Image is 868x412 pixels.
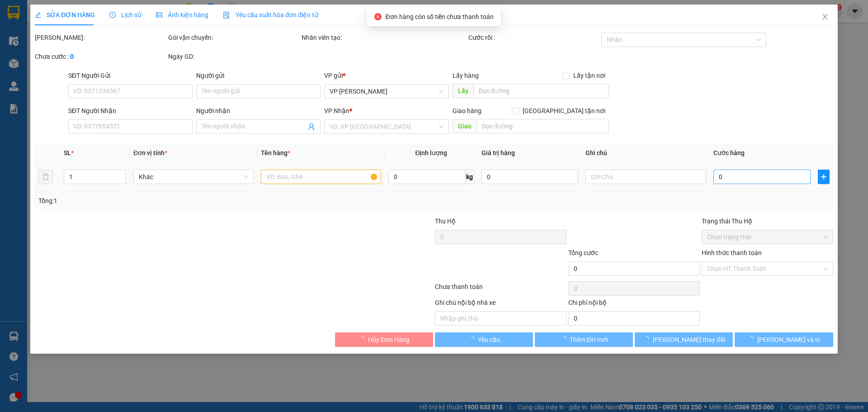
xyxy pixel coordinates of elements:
[435,332,533,347] button: Yêu cầu
[335,332,433,347] button: Hủy Đơn Hàng
[38,170,53,184] button: delete
[308,123,316,130] span: user-add
[473,84,609,98] input: Dọc đường
[35,12,41,18] span: edit
[415,149,448,156] span: Định lượng
[702,216,833,226] div: Trạng thái Thu Hộ
[330,85,443,98] span: VP Nguyễn Văn Cừ
[821,13,829,20] span: close
[434,282,567,298] div: Chưa thanh toán
[812,5,838,30] button: Close
[168,33,300,43] div: Gói vận chuyển:
[435,218,456,225] span: Thu Hộ
[468,33,600,43] div: Cước rồi :
[570,71,609,81] span: Lấy tận nơi
[747,336,757,342] span: loading
[35,11,95,19] span: SỬA ĐƠN HÀNG
[68,106,193,116] div: SĐT Người Nhận
[560,336,570,342] span: loading
[196,71,321,81] div: Người gửi
[385,13,493,20] span: Đơn hàng còn số tiền chưa thanh toán
[568,249,598,256] span: Tổng cước
[453,84,473,98] span: Lấy
[302,33,467,43] div: Nhân viên tạo:
[109,12,116,18] span: clock-circle
[374,13,382,20] span: close-circle
[535,332,633,347] button: Thêm ĐH mới
[453,107,481,114] span: Giao hàng
[358,336,368,342] span: loading
[261,149,290,156] span: Tên hàng
[643,336,653,342] span: loading
[818,173,829,180] span: plus
[70,53,74,60] b: 0
[735,332,833,347] button: [PERSON_NAME] và In
[38,196,335,206] div: Tổng: 1
[223,12,230,19] img: icon
[713,149,745,156] span: Cước hàng
[582,144,710,162] th: Ghi chú
[702,249,762,256] label: Hình thức thanh toán
[368,335,410,345] span: Hủy Đơn Hàng
[109,11,142,19] span: Lịch sử
[156,12,162,18] span: picture
[468,336,478,342] span: loading
[818,170,830,184] button: plus
[133,149,167,156] span: Đơn vị tính
[586,170,706,184] input: Ghi Chú
[435,298,566,311] div: Ghi chú nội bộ nhà xe
[757,335,821,345] span: [PERSON_NAME] và In
[35,33,166,43] div: [PERSON_NAME]:
[570,335,608,345] span: Thêm ĐH mới
[139,170,248,184] span: Khác
[156,11,208,19] span: Ảnh kiện hàng
[453,119,476,133] span: Giao
[453,72,479,79] span: Lấy hàng
[707,230,828,244] span: Chọn trạng thái
[568,298,700,311] div: Chi phí nội bộ
[223,11,318,19] span: Yêu cầu xuất hóa đơn điện tử
[325,71,449,81] div: VP gửi
[35,52,166,62] div: Chưa cước :
[635,332,733,347] button: [PERSON_NAME] thay đổi
[653,335,725,345] span: [PERSON_NAME] thay đổi
[261,170,381,184] input: VD: Bàn, Ghế
[481,149,515,156] span: Giá trị hàng
[168,52,300,62] div: Ngày GD:
[196,106,321,116] div: Người nhận
[519,106,609,116] span: [GEOGRAPHIC_DATA] tận nơi
[68,71,193,81] div: SĐT Người Gửi
[64,149,71,156] span: SL
[465,170,474,184] span: kg
[476,119,609,133] input: Dọc đường
[325,107,350,114] span: VP Nhận
[478,335,500,345] span: Yêu cầu
[435,311,566,326] input: Nhập ghi chú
